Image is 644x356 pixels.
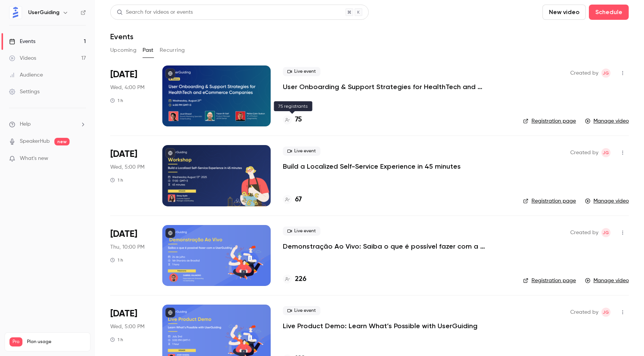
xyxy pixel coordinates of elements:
a: Live Product Demo: Learn What’s Possible with UserGuiding [283,321,477,330]
a: Registration page [523,117,576,125]
span: Created by [570,228,598,237]
h4: 226 [295,274,306,284]
h1: Events [110,32,133,41]
a: 226 [283,274,306,284]
span: [DATE] [110,228,137,240]
div: Jul 24 Thu, 4:00 PM (America/Sao Paulo) [110,225,150,286]
a: Registration page [523,277,576,284]
span: JG [603,69,609,78]
span: Live event [283,227,320,236]
div: 1 h [110,337,123,343]
span: Live event [283,147,320,156]
a: 67 [283,195,302,205]
span: Wed, 4:00 PM [110,84,144,91]
span: Live event [283,67,320,76]
span: [DATE] [110,69,137,81]
a: 75 [283,115,302,125]
button: Schedule [589,5,629,20]
span: JG [603,148,609,157]
div: Aug 13 Wed, 5:00 PM (Europe/Istanbul) [110,145,150,206]
button: Past [143,44,154,56]
div: 1 h [110,177,123,183]
button: Upcoming [110,44,136,56]
span: Created by [570,308,598,317]
span: [DATE] [110,148,137,160]
a: Manage video [585,117,629,125]
a: Demonstração Ao Vivo: Saiba o que é possível fazer com a UserGuiding [283,242,511,251]
div: 1 h [110,97,123,104]
div: Aug 27 Wed, 4:00 PM (Europe/Istanbul) [110,65,150,126]
div: Audience [9,71,43,79]
span: Help [20,120,31,128]
span: What's new [20,155,48,163]
a: Manage video [585,277,629,284]
span: Wed, 5:00 PM [110,323,144,330]
span: Created by [570,69,598,78]
h4: 75 [295,115,302,125]
li: help-dropdown-opener [9,120,86,128]
iframe: Noticeable Trigger [77,155,86,162]
div: Videos [9,54,36,62]
span: Thu, 10:00 PM [110,243,144,251]
div: 1 h [110,257,123,263]
h4: 67 [295,195,302,205]
a: User Onboarding & Support Strategies for HealthTech and eCommerce Companies [283,82,511,91]
span: Pro [10,337,22,346]
span: JG [603,308,609,317]
a: Build a Localized Self-Service Experience in 45 minutes [283,162,461,171]
span: Created by [570,148,598,157]
span: Joud Ghazal [601,148,611,157]
div: Search for videos or events [117,8,193,16]
h6: UserGuiding [28,9,59,16]
div: Settings [9,88,40,96]
button: New video [542,5,586,20]
span: [DATE] [110,308,137,320]
a: Manage video [585,197,629,205]
span: Joud Ghazal [601,308,611,317]
span: Wed, 5:00 PM [110,163,144,171]
div: Events [9,38,35,45]
span: Joud Ghazal [601,69,611,78]
a: SpeakerHub [20,137,50,145]
span: JG [603,228,609,237]
span: Live event [283,306,320,315]
span: Plan usage [27,339,86,345]
button: Recurring [160,44,185,56]
span: new [54,138,70,145]
img: UserGuiding [10,6,22,19]
span: Joud Ghazal [601,228,611,237]
a: Registration page [523,197,576,205]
